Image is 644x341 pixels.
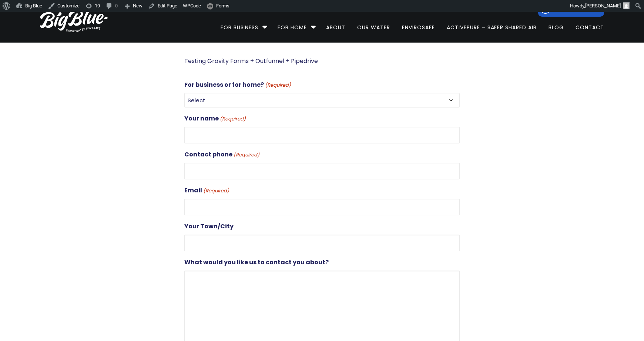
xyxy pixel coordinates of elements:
[203,187,229,195] span: (Required)
[184,149,259,160] label: Contact phone
[184,80,291,90] label: For business or for home?
[184,56,460,66] p: Testing Gravity Forms + Outfunnel + Pipedrive
[265,81,291,90] span: (Required)
[40,10,108,32] img: logo
[184,221,234,232] label: Your Town/City
[219,115,246,123] span: (Required)
[233,151,260,159] span: (Required)
[184,113,246,124] label: Your name
[184,185,229,196] label: Email
[585,3,621,9] span: [PERSON_NAME]
[184,257,329,268] label: What would you like us to contact you about?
